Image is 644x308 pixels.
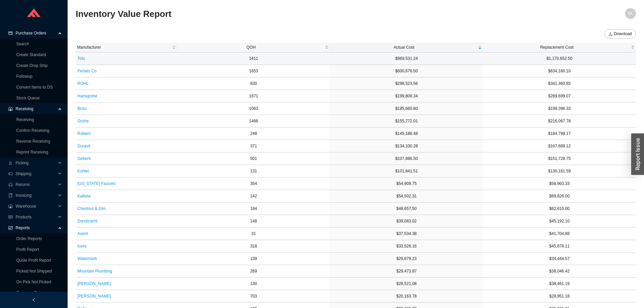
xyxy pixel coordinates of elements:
[8,183,13,187] span: customer-service
[16,150,48,155] a: Reprint Receiving
[77,66,97,76] button: Perlato Co
[77,118,89,124] span: Grohe
[330,102,483,115] td: $185,660.80
[177,115,330,127] td: 1466
[77,155,91,162] span: Geberit
[483,77,636,90] td: $341,360.85
[77,216,98,226] button: Dornbracht
[177,43,330,52] th: QOH sortable
[77,105,87,112] span: Brizo
[16,258,51,263] a: Quote Profit Report
[177,278,330,290] td: 130
[330,52,483,65] td: $969,531.24
[16,247,39,252] a: Profit Report
[483,140,636,152] td: $167,689.12
[16,158,56,168] span: Picking
[16,28,56,39] span: Purchase Orders
[77,191,91,201] button: Kallista
[483,265,636,278] td: $38,046.42
[16,190,56,201] span: Invoicing
[177,290,330,303] td: 703
[77,68,97,74] span: Perlato Co
[178,44,324,51] span: QOH
[483,65,636,77] td: $634,160.10
[77,129,91,138] button: Robern
[77,104,87,113] button: Brizo
[483,165,636,177] td: $130,161.59
[16,128,49,133] a: Confirm Receiving
[16,201,56,212] span: Warehouse
[330,127,483,140] td: $145,188.48
[77,55,85,62] span: Toto
[77,180,116,187] span: [US_STATE] Faucets
[483,253,636,265] td: $34,444.57
[16,222,56,233] span: Reports
[483,215,636,228] td: $45,192.10
[16,96,40,100] a: Stock Queue
[330,228,483,240] td: $37,534.38
[483,240,636,253] td: $45,878.11
[77,204,106,213] button: Chestnut & Elm
[77,266,113,276] button: Mountain Plumbing
[330,253,483,265] td: $29,679.23
[330,152,483,165] td: $107,886.50
[77,93,97,99] span: Hansgrohe
[16,212,56,222] span: Products
[77,241,87,251] button: Icera
[483,290,636,303] td: $28,951.18
[177,102,330,115] td: 1063
[177,140,330,152] td: 371
[330,265,483,278] td: $29,473.87
[330,65,483,77] td: $600,676.50
[177,127,330,140] td: 248
[483,203,636,215] td: $62,610.00
[16,103,56,114] span: Receiving
[483,278,636,290] td: $38,461.19
[330,290,483,303] td: $20,163.78
[177,190,330,203] td: 142
[16,290,45,295] a: Compare Rates
[77,166,90,176] button: Kohler
[609,32,613,37] span: download
[77,143,90,149] span: Duravit
[77,293,111,300] span: [PERSON_NAME]
[77,154,91,163] button: Geberit
[604,29,636,39] button: downloadDownload
[177,215,330,228] td: 148
[16,74,32,79] a: Followup
[77,179,116,188] button: [US_STATE] Faucets
[330,177,483,190] td: $54,909.75
[330,140,483,152] td: $134,100.28
[16,42,29,46] a: Search
[330,115,483,127] td: $155,772.01
[16,85,53,90] a: Convert Items to DS
[76,43,177,52] th: Manufacturer sortable
[177,177,330,190] td: 354
[77,168,89,174] span: Kohler
[177,90,330,102] td: 1671
[77,80,89,87] span: ROHL
[16,236,42,241] a: Order Reports
[77,268,112,275] span: Mountain Plumbing
[177,65,330,77] td: 1653
[77,130,91,137] span: Robern
[177,152,330,165] td: 501
[77,79,89,88] button: ROHL
[77,255,97,262] span: Watermark
[16,139,50,144] a: Reverse Receiving
[77,229,88,238] button: Axent
[483,115,636,127] td: $216,067.78
[483,127,636,140] td: $184,789.17
[177,253,330,265] td: 139
[8,226,13,230] span: fund
[16,52,46,57] a: Create Standard
[483,228,636,240] td: $41,704.88
[177,228,330,240] td: 31
[8,215,13,219] span: read
[77,279,111,288] button: [PERSON_NAME]
[77,254,97,263] button: Watermark
[628,8,634,19] span: ML
[8,31,13,35] span: credit-card
[330,215,483,228] td: $39,083.02
[330,203,483,215] td: $48,657.50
